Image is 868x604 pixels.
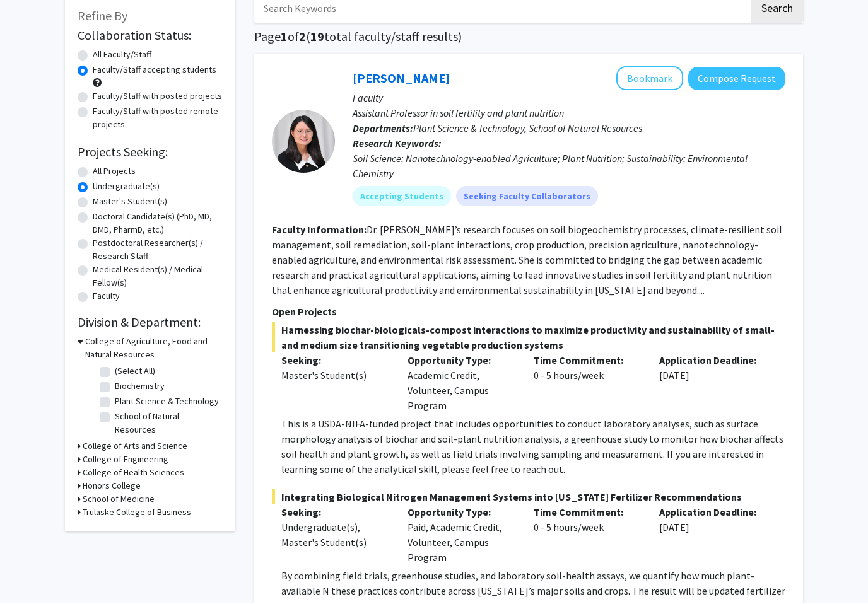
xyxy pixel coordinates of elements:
[299,29,306,45] span: 2
[534,353,641,368] p: Time Commitment:
[93,90,222,103] label: Faculty/Staff with posted projects
[93,49,151,62] label: All Faculty/Staff
[85,335,223,362] h3: College of Agriculture, Food and Natural Resources
[353,106,785,121] p: Assistant Professor in soil fertility and plant nutrition
[281,29,288,45] span: 1
[93,64,216,77] label: Faculty/Staff accepting students
[353,122,413,135] b: Departments:
[115,365,155,378] label: (Select All)
[83,480,141,493] h3: Honors College
[115,410,220,437] label: School of Natural Resources
[83,467,184,480] h3: College of Health Sciences
[353,71,450,86] a: [PERSON_NAME]
[272,224,367,236] b: Faculty Information:
[650,505,776,566] div: [DATE]
[659,505,766,520] p: Application Deadline:
[93,165,136,178] label: All Projects
[688,67,785,91] button: Compose Request to Xiaoping Xin
[524,505,650,566] div: 0 - 5 hours/week
[398,353,524,414] div: Academic Credit, Volunteer, Campus Program
[272,490,785,505] span: Integrating Biological Nitrogen Management Systems into [US_STATE] Fertilizer Recommendations
[93,290,120,303] label: Faculty
[650,353,776,414] div: [DATE]
[353,137,442,150] b: Research Keywords:
[281,520,389,550] div: Undergraduate(s), Master's Student(s)
[398,505,524,566] div: Paid, Academic Credit, Volunteer, Campus Program
[534,505,641,520] p: Time Commitment:
[93,264,223,290] label: Medical Resident(s) / Medical Fellow(s)
[272,323,785,353] span: Harnessing biochar-biologicals-compost interactions to maximize productivity and sustainability o...
[83,453,168,467] h3: College of Engineering
[78,145,223,160] h2: Projects Seeking:
[408,505,515,520] p: Opportunity Type:
[310,29,324,45] span: 19
[353,151,785,182] div: Soil Science; Nanotechnology-enabled Agriculture; Plant Nutrition; Sustainability; Environmental ...
[93,180,160,194] label: Undergraduate(s)
[281,505,389,520] p: Seeking:
[78,315,223,330] h2: Division & Department:
[93,211,223,237] label: Doctoral Candidate(s) (PhD, MD, DMD, PharmD, etc.)
[353,187,451,207] mat-chip: Accepting Students
[9,547,54,595] iframe: Chat
[353,91,785,106] p: Faculty
[115,395,219,409] label: Plant Science & Technology
[83,493,155,506] h3: School of Medicine
[115,380,165,393] label: Biochemistry
[456,187,598,207] mat-chip: Seeking Faculty Collaborators
[78,28,223,44] h2: Collaboration Status:
[281,368,389,383] div: Master's Student(s)
[83,440,187,453] h3: College of Arts and Science
[408,353,515,368] p: Opportunity Type:
[78,8,127,24] span: Refine By
[659,353,766,368] p: Application Deadline:
[272,224,782,297] fg-read-more: Dr. [PERSON_NAME]’s research focuses on soil biogeochemistry processes, climate-resilient soil ma...
[93,105,223,132] label: Faculty/Staff with posted remote projects
[413,122,642,135] span: Plant Science & Technology, School of Natural Resources
[281,417,785,477] p: This is a USDA-NIFA-funded project that includes opportunities to conduct laboratory analyses, su...
[83,506,191,520] h3: Trulaske College of Business
[93,195,167,209] label: Master's Student(s)
[616,67,683,91] button: Add Xiaoping Xin to Bookmarks
[93,237,223,264] label: Postdoctoral Researcher(s) / Research Staff
[254,30,803,45] h1: Page of ( total faculty/staff results)
[524,353,650,414] div: 0 - 5 hours/week
[281,353,389,368] p: Seeking:
[272,305,785,320] p: Open Projects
